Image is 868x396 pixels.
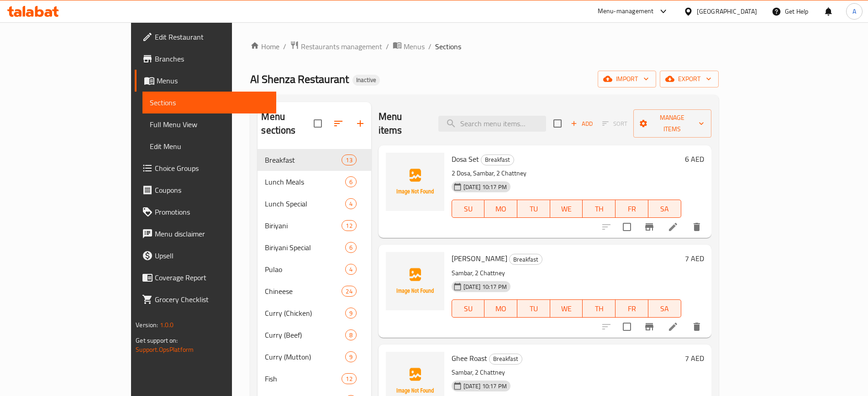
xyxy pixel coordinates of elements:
span: A [852,6,856,16]
span: Breakfast [510,254,542,265]
a: Coupons [135,179,276,201]
a: Choice Groups [135,157,276,179]
a: Grocery Checklist [135,288,276,310]
div: Curry (Chicken)9 [258,302,371,324]
button: TH [583,200,615,218]
span: Manage items [641,112,704,135]
span: Version: [136,319,158,331]
button: SA [648,299,681,318]
img: Masala Dosa [386,252,444,310]
div: Lunch Meals6 [258,171,371,193]
span: Coverage Report [155,272,268,283]
span: TH [586,202,612,216]
button: MO [484,200,517,218]
span: Sort sections [327,113,349,134]
div: Curry (Beef) [265,329,345,340]
span: SA [652,302,678,315]
div: items [342,154,356,165]
span: Coupons [155,185,268,195]
span: SU [456,202,481,216]
span: Pulao [265,264,345,275]
span: Get support on: [136,334,178,346]
span: Menu disclaimer [155,228,268,239]
span: Select to update [617,217,637,237]
span: export [667,73,711,85]
a: Sections [142,92,276,113]
h6: 6 AED [685,153,704,165]
div: Biriyani Special [265,242,345,253]
button: Branch-specific-item [638,316,660,338]
a: Upsell [135,245,276,267]
a: Coverage Report [135,267,276,288]
span: SA [652,202,678,216]
span: Menus [157,75,268,86]
h2: Menu items [379,110,427,137]
span: 12 [342,375,356,383]
span: Biriyani [265,220,342,231]
div: items [345,264,357,275]
span: Curry (Mutton) [265,351,345,362]
span: Al Shenza Restaurant [250,69,349,89]
span: Add [569,118,594,129]
span: FR [619,302,645,315]
span: Sections [150,97,268,108]
span: Dosa Set [452,152,479,166]
span: [DATE] 10:17 PM [460,382,510,391]
img: Dosa Set [386,153,444,211]
span: 6 [346,178,356,186]
a: Full Menu View [142,113,276,135]
div: items [345,242,357,253]
span: 4 [346,200,356,208]
span: FR [619,202,645,216]
span: Lunch Special [265,198,345,209]
h6: 7 AED [685,252,704,265]
button: WE [550,200,583,218]
div: Breakfast [509,254,542,265]
a: Edit menu item [668,321,679,332]
span: 6 [346,243,356,252]
div: items [342,373,356,384]
div: Fish12 [258,368,371,390]
span: WE [554,202,579,216]
span: MO [488,202,514,216]
span: Breakfast [489,354,522,364]
span: 12 [342,221,356,230]
span: Inactive [352,76,380,84]
span: Grocery Checklist [155,294,268,305]
span: SU [456,302,481,315]
button: SU [452,299,485,318]
div: Breakfast [265,154,342,165]
button: FR [615,299,648,318]
button: TU [517,200,550,218]
span: Fish [265,373,342,384]
div: items [342,286,356,297]
div: Inactive [352,75,380,86]
div: items [345,308,357,319]
div: items [345,329,357,340]
p: Sambar, 2 Chattney [452,267,681,279]
span: Full Menu View [150,119,268,130]
span: Lunch Meals [265,176,345,187]
button: SU [452,200,485,218]
button: import [598,71,656,87]
span: Curry (Chicken) [265,308,345,319]
div: Pulao4 [258,258,371,280]
span: [DATE] 10:17 PM [460,283,510,291]
li: / [428,41,431,52]
h6: 7 AED [685,352,704,365]
div: items [342,220,356,231]
span: Restaurants management [301,41,382,52]
span: [PERSON_NAME] [452,252,507,265]
div: [GEOGRAPHIC_DATA] [697,6,757,16]
span: 8 [346,331,356,339]
button: WE [550,299,583,318]
a: Edit menu item [668,221,679,232]
div: Curry (Mutton)9 [258,346,371,368]
span: Breakfast [481,154,514,165]
span: [DATE] 10:17 PM [460,183,510,191]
